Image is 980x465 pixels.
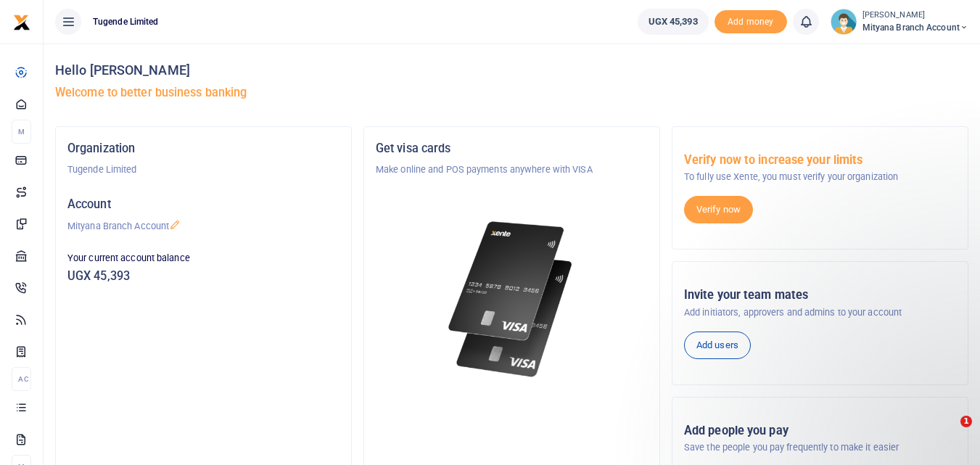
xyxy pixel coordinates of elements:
p: Tugende Limited [67,162,339,177]
span: 1 [960,416,972,427]
a: profile-user [PERSON_NAME] Mityana Branch Account [831,9,968,35]
h5: Verify now to increase your limits [684,153,956,168]
span: Mityana Branch Account [862,21,968,34]
li: Toup your wallet [715,10,787,34]
a: Verify now [684,196,753,223]
p: Make online and POS payments anywhere with VISA [376,162,648,177]
h5: Add people you pay [684,424,956,438]
h5: Account [67,197,339,212]
h5: Organization [67,141,339,156]
h4: Hello [PERSON_NAME] [55,62,968,78]
p: Mityana Branch Account [67,219,339,234]
p: Add initiators, approvers and admins to your account [684,305,956,320]
p: Save the people you pay frequently to make it easier [684,440,956,455]
li: Ac [12,367,31,391]
h5: Invite your team mates [684,288,956,303]
small: [PERSON_NAME] [862,9,968,22]
a: Add money [715,15,787,26]
a: UGX 45,393 [638,9,709,35]
p: Your current account balance [67,251,339,266]
li: Wallet ballance [632,9,715,35]
h5: Welcome to better business banking [55,86,968,100]
h5: UGX 45,393 [67,269,339,284]
img: logo-small [13,14,30,31]
a: Add users [684,332,751,359]
span: Tugende Limited [87,15,165,28]
span: Add money [715,10,787,34]
span: UGX 45,393 [648,15,698,29]
img: profile-user [831,9,857,35]
h5: Get visa cards [376,141,648,156]
iframe: Intercom live chat [931,416,965,450]
a: logo-small logo-large logo-large [13,16,30,27]
img: xente-_physical_cards.png [444,212,580,387]
li: M [12,120,31,144]
p: To fully use Xente, you must verify your organization [684,170,956,184]
iframe: Intercom notifications message [690,324,980,426]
